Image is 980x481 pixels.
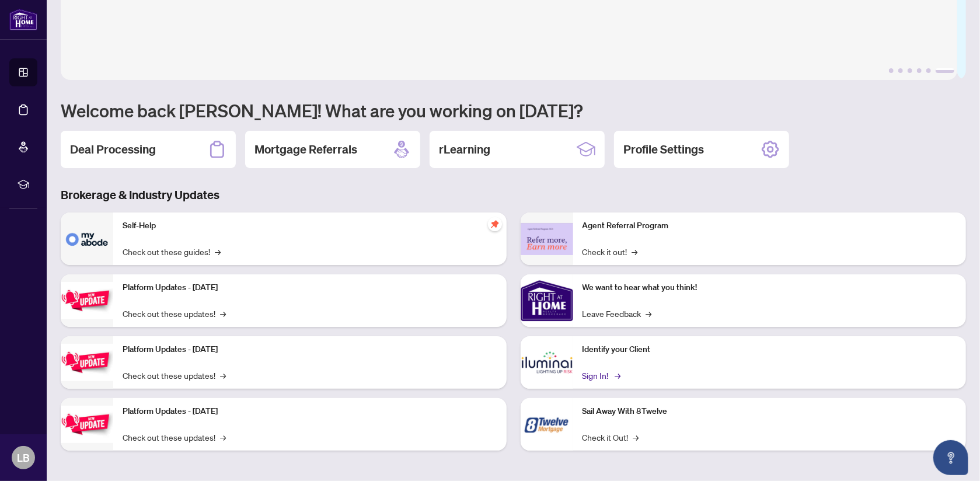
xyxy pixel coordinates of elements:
button: 2 [898,68,903,73]
p: Self-Help [123,219,497,232]
h2: rLearning [439,141,490,158]
a: Check it Out!→ [583,431,639,444]
img: Platform Updates - June 23, 2025 [61,406,113,442]
span: → [220,369,226,382]
img: Platform Updates - July 21, 2025 [61,282,113,319]
h2: Profile Settings [623,141,704,158]
img: Self-Help [61,212,113,265]
img: Agent Referral Program [521,223,573,255]
button: Open asap [933,440,968,475]
p: Platform Updates - [DATE] [123,281,497,294]
h3: Brokerage & Industry Updates [61,187,966,203]
p: Sail Away With 8Twelve [583,405,957,418]
a: Sign In!→ [583,369,619,382]
a: Leave Feedback→ [583,307,652,320]
button: 4 [917,68,922,73]
p: Platform Updates - [DATE] [123,405,497,418]
h1: Welcome back [PERSON_NAME]! What are you working on [DATE]? [61,99,966,121]
img: Platform Updates - July 8, 2025 [61,344,113,381]
p: Platform Updates - [DATE] [123,343,497,356]
a: Check out these updates!→ [123,307,226,320]
span: → [646,307,652,320]
h2: Deal Processing [70,141,156,158]
button: 3 [908,68,912,73]
span: → [220,307,226,320]
button: 6 [936,68,954,73]
img: We want to hear what you think! [521,274,573,327]
span: → [220,431,226,444]
button: 5 [926,68,931,73]
a: Check out these updates!→ [123,431,226,444]
a: Check out these guides!→ [123,245,221,258]
span: → [632,245,638,258]
a: Check it out!→ [583,245,638,258]
a: Check out these updates!→ [123,369,226,382]
span: → [633,431,639,444]
img: Sail Away With 8Twelve [521,398,573,451]
span: → [215,245,221,258]
p: We want to hear what you think! [583,281,957,294]
p: Identify your Client [583,343,957,356]
img: Identify your Client [521,336,573,389]
h2: Mortgage Referrals [254,141,357,158]
img: logo [9,9,37,30]
span: pushpin [488,217,502,231]
span: → [615,369,621,382]
p: Agent Referral Program [583,219,957,232]
button: 1 [889,68,894,73]
span: LB [17,449,30,466]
